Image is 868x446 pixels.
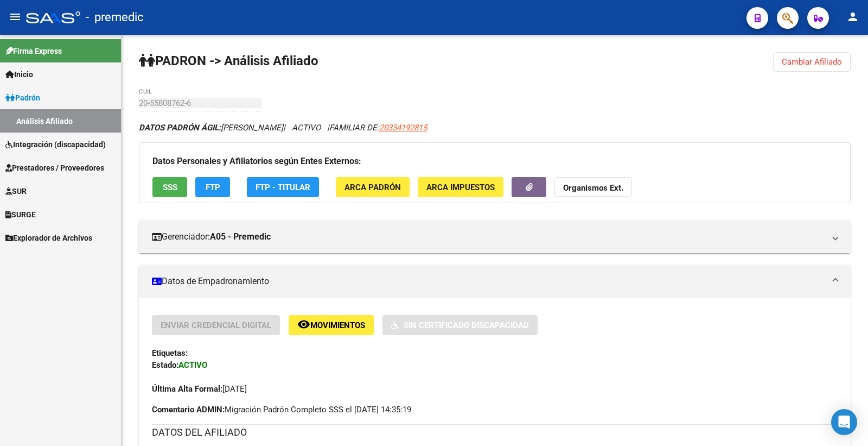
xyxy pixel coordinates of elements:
span: FTP - Titular [256,183,310,192]
span: ARCA Padrón [344,183,401,192]
span: Sin Certificado Discapacidad [404,321,529,330]
strong: Comentario ADMIN: [152,405,225,414]
strong: Última Alta Formal: [152,384,222,394]
button: ARCA Impuestos [418,177,503,197]
button: ARCA Padrón [336,177,410,197]
span: - premedic [86,5,144,29]
button: FTP [195,177,230,197]
strong: Estado: [152,360,178,370]
strong: DATOS PADRÓN ÁGIL: [139,123,221,133]
mat-panel-title: Gerenciador: [152,231,825,243]
span: Integración (discapacidad) [5,139,106,150]
strong: ACTIVO [178,360,207,370]
button: Enviar Credencial Digital [152,315,280,335]
span: Padrón [5,92,40,104]
span: SUR [5,185,27,197]
span: [DATE] [152,384,247,394]
i: | ACTIVO | [139,123,427,133]
button: Movimientos [289,315,374,335]
strong: Etiquetas: [152,348,188,358]
strong: PADRON -> Análisis Afiliado [139,53,318,68]
span: Enviar Credencial Digital [161,321,271,330]
span: Movimientos [310,321,365,330]
span: Explorador de Archivos [5,232,92,244]
span: FTP [206,183,220,192]
span: Firma Express [5,45,62,57]
button: Sin Certificado Discapacidad [382,315,538,335]
mat-icon: remove_red_eye [297,318,310,331]
span: [PERSON_NAME] [139,123,283,133]
mat-icon: menu [9,10,22,23]
h3: DATOS DEL AFILIADO [152,425,838,440]
span: ARCA Impuestos [426,183,495,192]
button: Organismos Ext. [554,177,632,197]
span: FAMILIAR DE: [329,123,427,133]
button: FTP - Titular [247,177,319,197]
span: 20334192815 [379,123,427,133]
div: Open Intercom Messenger [831,409,857,435]
strong: A05 - Premedic [210,231,271,243]
span: SSS [163,183,177,192]
h3: Datos Personales y Afiliatorios según Entes Externos: [152,154,837,169]
mat-expansion-panel-header: Datos de Empadronamiento [139,265,851,298]
span: Cambiar Afiliado [782,57,842,67]
mat-icon: person [846,10,859,23]
span: Migración Padrón Completo SSS el [DATE] 14:35:19 [152,404,411,416]
button: Cambiar Afiliado [773,52,851,72]
span: Prestadores / Proveedores [5,162,104,174]
button: SSS [152,177,187,197]
mat-expansion-panel-header: Gerenciador:A05 - Premedic [139,221,851,253]
mat-panel-title: Datos de Empadronamiento [152,275,825,287]
span: SURGE [5,209,36,221]
span: Inicio [5,68,33,80]
strong: Organismos Ext. [563,183,623,193]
